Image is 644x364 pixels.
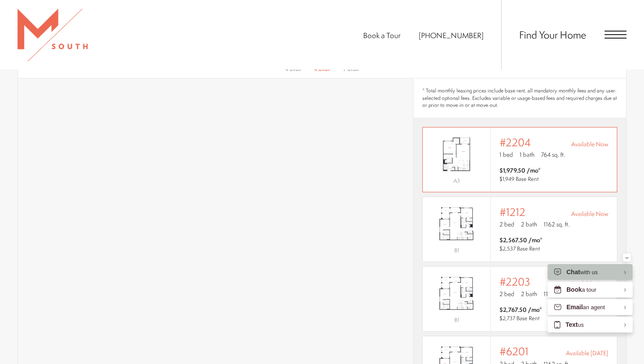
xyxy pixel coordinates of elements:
span: Available Now [571,140,608,148]
span: $1,979.50 /mo* [499,166,541,175]
a: View #2204 [422,127,617,192]
span: $2,737 Base Rent [499,315,540,322]
a: Find Your Home [519,28,586,42]
span: [PHONE_NUMBER] [419,30,484,40]
span: 2 bath [521,290,537,298]
a: Book a Tour [363,30,400,40]
span: 1162 sq. ft. [544,290,570,298]
span: 1162 sq. ft. [544,220,570,229]
span: 764 sq. ft. [541,150,565,159]
span: 2 bath [521,220,537,229]
img: #2204 - 1 bedroom floor plan layout with 1 bathroom and 764 square feet [423,133,490,176]
span: Available Now [571,209,608,218]
img: MSouth [18,9,88,61]
a: View #2203 [422,266,617,332]
span: #6201 [499,345,528,357]
img: #2203 - 2 bedroom floor plan layout with 2 bathrooms and 1162 square feet [423,272,490,315]
span: B1 [454,316,459,324]
span: $2,537 Base Rent [499,245,540,252]
span: A3 [453,177,460,184]
a: Call Us at 813-570-8014 [419,30,484,40]
span: $2,767.50 /mo* [499,305,542,314]
span: Available [DATE] [566,349,608,357]
span: #1212 [499,206,525,218]
span: 1 bath [520,150,534,159]
img: #1212 - 2 bedroom floor plan layout with 2 bathrooms and 1162 square feet [423,203,490,245]
span: $1,949 Base Rent [499,175,539,183]
span: B1 [454,247,459,254]
span: 1 bed [499,150,513,159]
span: 2 bed [499,220,514,229]
button: Open Menu [605,31,626,39]
span: #2204 [499,136,531,148]
span: $2,567.50 /mo* [499,236,542,244]
span: #2203 [499,276,530,288]
span: * Total monthly leasing prices include base rent, all mandatory monthly fees and any user-selecte... [422,87,617,109]
a: View #1212 [422,197,617,262]
span: 2 bed [499,290,514,298]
